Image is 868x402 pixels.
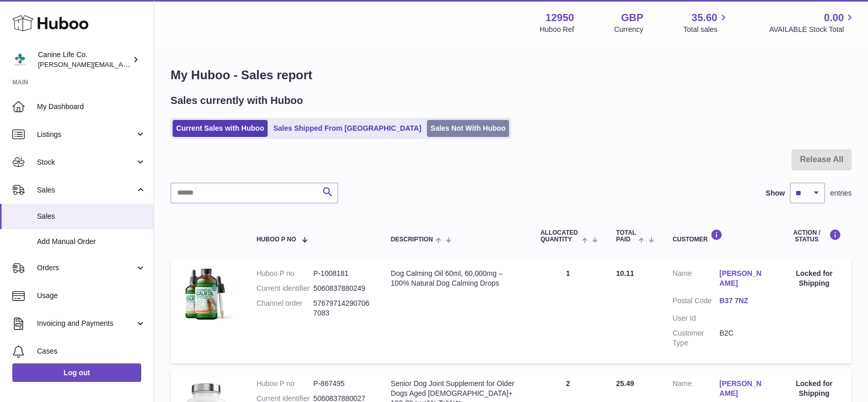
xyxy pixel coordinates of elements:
span: 0.00 [824,11,844,25]
div: Canine Life Co. [38,50,130,69]
dt: Customer Type [672,328,719,348]
a: 0.00 AVAILABLE Stock Total [769,11,856,34]
label: Show [766,188,785,198]
dd: P-867495 [313,379,370,389]
span: Cases [37,346,146,356]
span: Huboo P no [256,236,296,243]
div: Huboo Ref [540,25,574,34]
span: Invoicing and Payments [37,319,135,328]
dt: Name [672,269,719,291]
dd: 576797142907067083 [313,299,370,318]
a: 35.60 Total sales [683,11,729,34]
span: AVAILABLE Stock Total [769,25,856,34]
div: Locked for Shipping [787,269,841,288]
span: 35.60 [691,11,717,25]
strong: GBP [621,11,643,25]
span: Stock [37,158,135,167]
a: Current Sales with Huboo [173,120,268,137]
h2: Sales currently with Huboo [171,94,303,108]
span: Total sales [683,25,729,34]
span: Description [391,236,433,243]
span: Add Manual Order [37,237,146,247]
dt: Huboo P no [256,379,313,389]
a: [PERSON_NAME] [720,379,766,398]
span: Usage [37,291,146,301]
dt: Huboo P no [256,269,313,278]
a: Sales Shipped From [GEOGRAPHIC_DATA] [270,120,425,137]
strong: 12950 [545,11,574,25]
span: 25.49 [616,379,634,388]
a: B37 7NZ [720,296,766,306]
span: 10.11 [616,269,634,277]
dt: Postal Code [672,296,719,308]
a: [PERSON_NAME] [720,269,766,288]
span: Listings [37,130,135,139]
span: My Dashboard [37,102,146,112]
span: Orders [37,263,135,273]
div: Action / Status [787,229,841,243]
dd: 5060837880249 [313,284,370,293]
span: Sales [37,212,146,221]
h1: My Huboo - Sales report [171,67,852,83]
dt: Channel order [256,299,313,318]
span: Sales [37,185,135,195]
div: Currency [614,25,644,34]
span: entries [830,188,852,198]
dt: User Id [672,313,719,323]
a: Log out [12,363,141,382]
img: 129501747749241.jpg [181,269,232,320]
dt: Current identifier [256,284,313,293]
img: kevin@clsgltd.co.uk [12,52,28,67]
span: ALLOCATED Quantity [540,230,579,243]
dt: Name [672,379,719,401]
div: Locked for Shipping [787,379,841,398]
a: Sales Not With Huboo [427,120,509,137]
td: 1 [530,258,606,363]
div: Customer [672,229,766,243]
span: [PERSON_NAME][EMAIL_ADDRESS][DOMAIN_NAME] [38,60,206,68]
dd: P-1008181 [313,269,370,278]
span: Total paid [616,230,636,243]
div: Dog Calming Oil 60ml, 60,000mg – 100% Natural Dog Calming Drops [391,269,520,288]
dd: B2C [720,328,766,348]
